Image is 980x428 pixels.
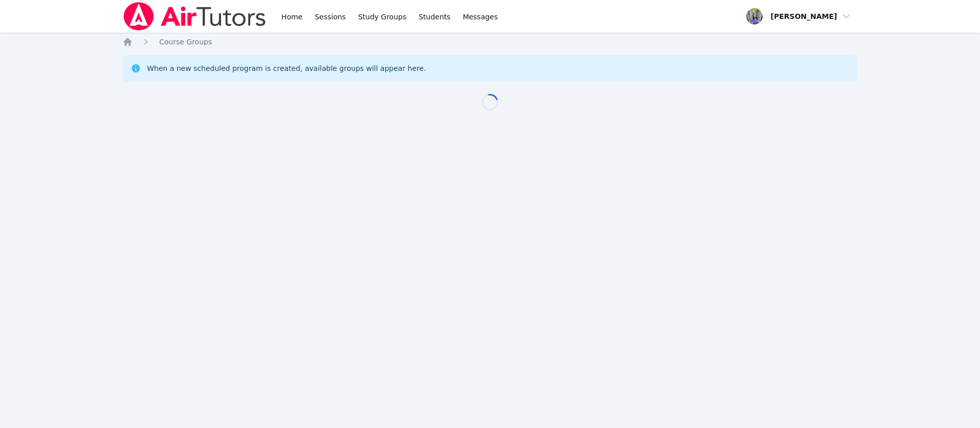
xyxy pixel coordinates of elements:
[147,63,426,73] div: When a new scheduled program is created, available groups will appear here.
[463,12,498,22] span: Messages
[159,38,212,46] span: Course Groups
[122,2,267,31] img: Air Tutors
[122,37,857,47] nav: Breadcrumb
[159,37,212,47] a: Course Groups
